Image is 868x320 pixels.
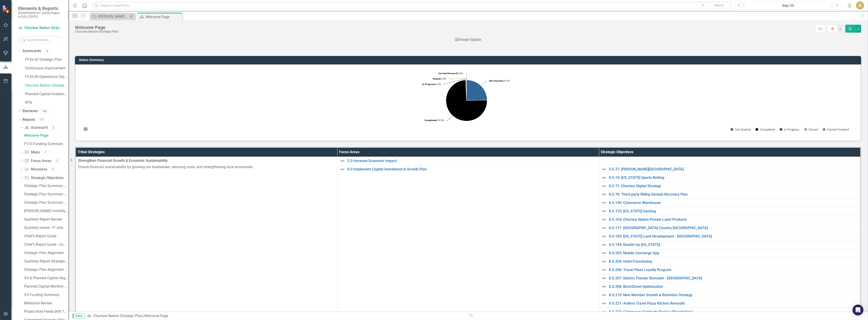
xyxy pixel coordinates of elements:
[23,258,68,265] a: Quarterly Report Strategic Plan Alignment
[438,72,463,75] text: 0.0%
[75,30,118,33] div: Choctaw Nation Strategic Plan
[25,66,68,71] a: Continuous Improvement
[466,80,487,100] path: Not Started, 91.
[91,14,128,19] a: [PERSON_NAME] SOs
[25,57,68,62] a: FY26-30 Strategic Plan
[422,82,441,86] text: 0.5%
[93,314,142,318] a: Choctaw Nation Strategic Plan
[24,226,68,230] div: Quarterly review - IT only
[98,14,128,19] div: [PERSON_NAME] SOs
[424,119,444,122] text: 74.5%
[599,308,861,316] td: Double-Click to Edit Right Click for Context Menu
[599,299,861,308] td: Double-Click to Edit Right Click for Context Menu
[146,14,181,20] div: Welcome Page
[18,25,64,31] a: Choctaw Nation Strategic Plan
[609,276,858,280] a: 8.0.207: District Theater Remodel - [GEOGRAPHIC_DATA]
[24,293,68,297] div: SO Funding Summary
[78,158,335,163] span: Strengthen Financial Growth & Economic Sustainability
[599,257,861,266] td: Double-Click to Edit Right Click for Context Menu
[599,165,861,174] td: Double-Click to Edit Right Click for Context Menu
[347,167,597,171] a: 8.0 Implement Capital Investment & Growth Plan
[438,72,458,75] tspan: Carried Forward:
[609,243,858,247] a: 8.0.194: Double Up [US_STATE]
[24,192,68,196] div: Strategic Plan Summary Report (with owners)
[23,233,68,240] a: Chief's Report Guide
[599,207,861,216] td: Double-Click to Edit Right Click for Context Menu
[601,208,607,214] img: Not Defined
[66,176,73,180] div: 165
[50,126,57,130] div: 2
[827,127,849,131] text: Carried Forward
[25,167,47,172] a: Measures
[23,140,68,148] a: FY23 Funding Summary
[23,274,68,282] a: SO & Planned Capital Alignment
[609,184,858,188] a: 8.0.71: Choctaw Digital Strategy
[708,2,730,9] button: Search
[340,158,345,164] img: Not Defined
[18,36,64,44] input: Search Below...
[489,79,503,82] tspan: Not Started:
[609,310,858,314] a: 8.0.223: Commerce Contracts Review (Negotiation)
[756,128,775,131] button: Show Completed
[337,157,599,165] td: Double-Click to Edit Right Click for Context Menu
[599,274,861,283] td: Double-Click to Edit Right Click for Context Menu
[433,77,441,80] tspan: Closed:
[24,251,68,255] div: Strategic Plan Alignment
[609,293,858,297] a: 8.0.219: New Member Growth & Retention Strategy
[731,128,751,131] button: Show Not Started
[42,150,50,154] div: 1
[823,128,849,131] button: Show Carried Forward
[23,241,68,248] a: Chief's Report Guide - Completed Items
[73,314,85,318] span: Editor
[23,249,68,257] a: Strategic Plan Alignment
[433,77,446,80] text: 0.3%
[25,150,40,155] a: Maps
[599,232,861,241] td: Double-Click to Edit Right Click for Context Menu
[23,132,68,139] a: Welcome Page
[601,250,607,256] img: Not Defined
[23,283,68,290] a: Planned Capital Monthly Progress Report
[22,48,41,54] a: Scorecards
[54,159,61,163] div: 3
[22,117,35,122] a: Reports
[24,184,68,188] div: Strategic Plan Summary Report
[599,199,861,207] td: Double-Click to Edit Right Click for Context Menu
[601,292,607,298] img: Not Defined
[609,209,858,213] a: 8.0.153: [US_STATE] Gaming
[714,3,724,7] span: Search
[601,225,607,231] img: Not Defined
[784,127,799,131] text: In Progress
[601,267,607,273] img: Not Defined
[23,291,68,298] a: SO Funding Summary
[745,1,831,10] button: Sep-25
[23,207,68,215] a: [PERSON_NAME] monthly review report - SOs and CIs
[24,209,68,213] div: [PERSON_NAME] monthly review report - SOs and CIs
[25,92,68,97] a: Planned Capital Investments
[24,301,68,305] div: Milestone Review
[601,259,607,264] img: Not Defined
[609,268,858,272] a: 8.0.206: Travel Plaza Loyalty Program
[424,119,437,122] tspan: Completed:
[24,133,68,138] div: Welcome Page
[804,128,818,131] button: Show Closed
[82,126,89,132] button: View chart menu, Chart
[422,82,436,86] tspan: In Progress:
[25,125,47,130] a: Scorecard
[23,300,68,307] a: Milestone Review
[601,217,607,222] img: Not Defined
[466,80,467,100] path: Closed, 1.
[601,284,607,289] img: Not Defined
[80,68,853,136] svg: Interactive chart
[43,49,51,53] div: 6
[24,234,68,238] div: Chief's Report Guide
[23,199,68,206] a: Strategic Plan Summary Report (milestones)
[599,241,861,249] td: Double-Click to Edit Right Click for Context Menu
[609,234,858,238] a: 8.0.185: [US_STATE] Land Development - [GEOGRAPHIC_DATA]
[609,201,858,205] a: 8.0.149: Commerce Warehouse
[25,100,68,105] a: KPIs
[599,283,861,291] td: Double-Click to Edit Right Click for Context Menu
[78,165,335,170] p: Ensure financial sustainability by growing our businesses, reducing costs, and strengthening loca...
[599,291,861,299] td: Double-Click to Edit Right Click for Context Menu
[40,109,49,113] div: 104
[24,276,68,280] div: SO & Planned Capital Alignment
